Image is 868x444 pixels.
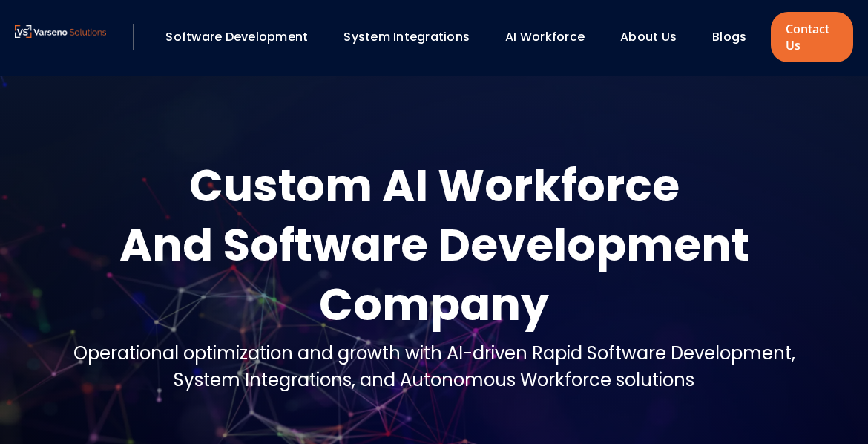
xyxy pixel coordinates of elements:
[15,215,853,334] div: And Software Development Company
[73,340,795,367] div: Operational optimization and growth with AI-driven Rapid Software Development,
[712,28,746,45] a: Blogs
[620,28,677,45] a: About Us
[165,28,308,45] a: Software Development
[73,367,795,394] div: System Integrations, and Autonomous Workforce solutions
[505,28,585,45] a: AI Workforce
[15,25,106,37] img: Varseno Solutions – Product Engineering & IT Services
[771,12,853,62] a: Contact Us
[343,28,470,45] a: System Integrations
[15,22,106,52] a: Varseno Solutions – Product Engineering & IT Services
[15,156,853,215] div: Custom AI Workforce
